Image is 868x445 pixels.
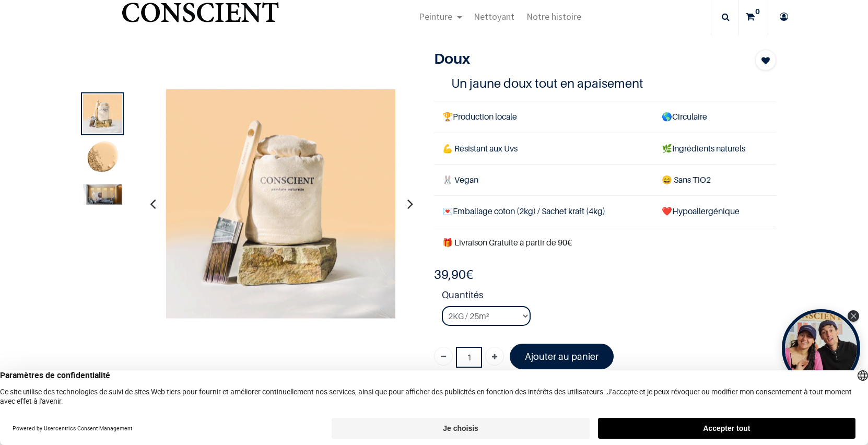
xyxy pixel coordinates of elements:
td: ans TiO2 [653,164,776,195]
td: Circulaire [653,101,776,133]
span: 😄 S [662,174,678,185]
button: Add to wishlist [755,50,776,71]
td: Emballage coton (2kg) / Sachet kraft (4kg) [434,195,653,227]
img: Product image [83,184,122,204]
strong: Quantités [442,288,776,306]
span: 💪 Résistant aux Uvs [442,143,518,154]
div: Tolstoy bubble widget [782,309,860,388]
h4: Un jaune doux tout en apaisement [451,75,759,91]
span: 🌎 [662,111,672,122]
sup: 0 [753,6,763,17]
div: Open Tolstoy widget [782,309,860,388]
font: 🎁 Livraison Gratuite à partir de 90€ [442,237,572,248]
span: Peinture [419,10,452,22]
font: Ajouter au panier [525,351,599,362]
img: Product image [83,94,122,133]
a: Ajouter [485,347,504,366]
span: Add to wishlist [761,54,770,67]
span: 🏆 [442,111,453,122]
a: Supprimer [434,347,453,366]
span: Nettoyant [474,10,514,22]
img: Product image [166,89,396,319]
span: 💌 [442,206,453,216]
h1: Doux [434,50,725,67]
td: Production locale [434,101,653,133]
b: € [434,267,473,282]
span: 🐰 Vegan [442,174,478,185]
td: ❤️Hypoallergénique [653,195,776,227]
a: Ajouter au panier [510,344,614,369]
span: Notre histoire [526,10,581,22]
img: Product image [83,139,122,178]
div: Close Tolstoy widget [848,310,859,322]
span: 🌿 [662,143,672,154]
td: Ingrédients naturels [653,133,776,164]
div: Open Tolstoy [782,309,860,388]
span: 39,90 [434,267,466,282]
